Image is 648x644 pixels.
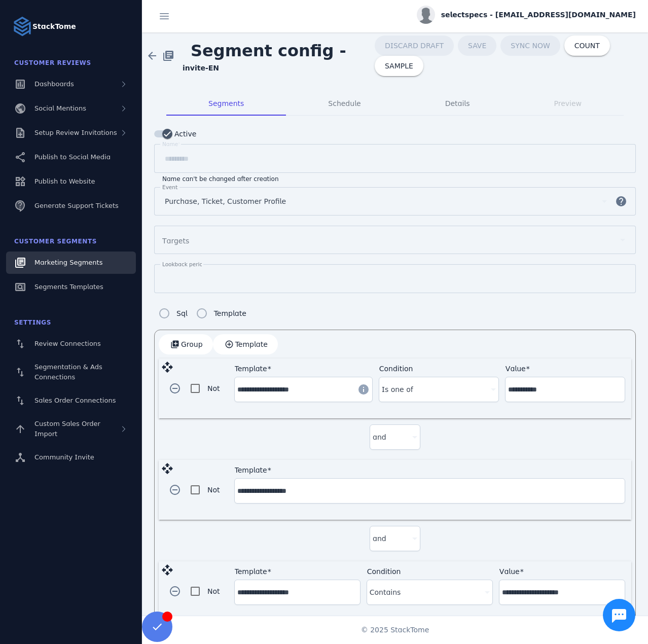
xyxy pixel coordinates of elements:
span: Group [181,341,203,348]
span: Publish to Social Media [34,153,111,161]
span: Segments [208,100,244,107]
mat-label: Template [235,365,267,373]
span: Generate Support Tickets [34,202,119,209]
button: Template [213,334,278,354]
a: Publish to Website [6,170,136,193]
label: Not [205,484,220,496]
span: and [373,532,386,545]
button: SAMPLE [375,56,423,76]
span: Segmentation & Ads Connections [34,363,102,381]
strong: invite-EN [183,64,219,72]
a: Sales Order Connections [6,389,136,412]
span: Customer Reviews [14,59,91,66]
span: Customer Segments [14,238,97,245]
input: Template [237,485,622,497]
a: Marketing Segments [6,252,136,274]
span: Schedule [328,100,361,107]
mat-form-field: Segment targets [154,226,636,264]
input: Template [237,586,357,598]
mat-form-field: Segment events [154,187,636,226]
span: Is one of [382,383,413,396]
a: Community Invite [6,446,136,469]
span: Segment config - [183,33,354,68]
span: Community Invite [34,453,94,461]
label: Template [212,307,246,319]
img: Logo image [12,16,32,37]
button: COUNT [564,35,610,56]
span: Details [445,100,470,107]
strong: StackTome [32,21,76,32]
span: SAMPLE [385,62,413,69]
span: and [373,431,386,443]
mat-label: Events [162,184,181,190]
label: Sql [174,307,188,319]
mat-icon: help [609,195,633,207]
span: Marketing Segments [34,259,102,266]
span: Publish to Website [34,177,95,185]
mat-label: Name [162,141,178,147]
label: Active [172,128,196,140]
span: Segments Templates [34,283,103,291]
mat-icon: info [357,383,370,396]
a: Publish to Social Media [6,146,136,168]
button: selectspecs - [EMAIL_ADDRESS][DOMAIN_NAME] [417,6,636,24]
mat-icon: library_books [162,50,174,62]
span: Custom Sales Order Import [34,420,100,438]
label: Not [205,382,220,395]
span: Setup Review Invitations [34,129,117,136]
mat-label: Condition [379,365,413,373]
span: Review Connections [34,340,101,347]
span: Social Mentions [34,104,86,112]
a: Review Connections [6,333,136,355]
a: Segments Templates [6,276,136,298]
span: Template [235,341,268,348]
span: Purchase, Ticket, Customer Profile [165,195,286,207]
span: Dashboards [34,80,74,88]
mat-form-field: Segment name [154,144,636,183]
span: Sales Order Connections [34,397,116,404]
span: COUNT [574,42,600,49]
span: selectspecs - [EMAIL_ADDRESS][DOMAIN_NAME] [441,10,636,20]
a: Segmentation & Ads Connections [6,357,136,387]
span: Settings [14,319,51,326]
input: Template [237,383,351,396]
span: Contains [370,586,401,598]
mat-label: Template [235,567,267,576]
mat-label: Template [235,466,267,474]
span: © 2025 StackTome [361,625,429,635]
label: Not [205,585,220,597]
mat-hint: Name can't be changed after creation [162,173,279,183]
mat-radio-group: Segment config type [154,303,246,324]
mat-label: Value [506,365,526,373]
img: profile.jpg [417,6,435,24]
button: Group [159,334,213,354]
a: Generate Support Tickets [6,195,136,217]
mat-label: Value [499,567,520,576]
mat-label: Targets [162,237,189,245]
mat-label: Lookback period [162,261,206,267]
mat-label: Condition [367,567,401,576]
